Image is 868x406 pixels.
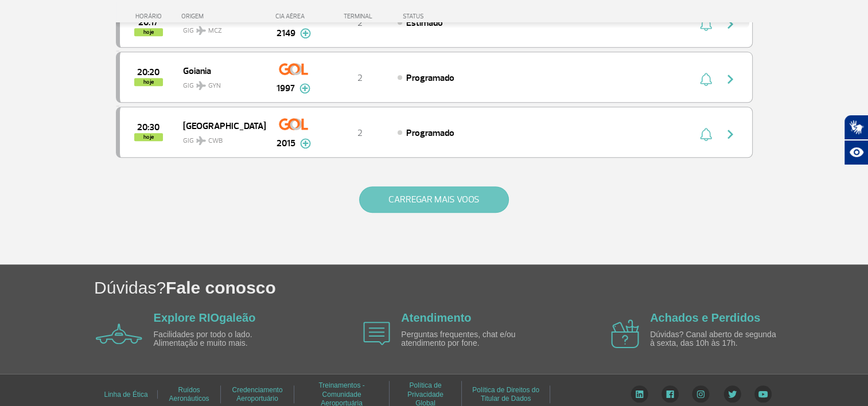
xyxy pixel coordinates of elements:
a: Achados e Perdidos [650,311,760,324]
img: sino-painel-voo.svg [700,127,712,141]
img: mais-info-painel-voo.svg [300,28,311,38]
a: Explore RIOgaleão [154,311,256,324]
img: LinkedIn [630,385,648,403]
div: CIA AÉREA [265,13,322,20]
div: TERMINAL [322,13,397,20]
img: seta-direita-painel-voo.svg [723,127,737,141]
span: hoje [134,78,163,86]
img: destiny_airplane.svg [196,81,206,90]
img: Twitter [723,385,741,403]
span: GYN [208,81,221,91]
img: airplane icon [363,322,390,345]
img: destiny_airplane.svg [196,26,206,35]
span: 2025-09-30 20:20:00 [137,68,159,76]
span: 2025-09-30 20:30:00 [137,123,159,131]
span: 2015 [277,136,295,150]
img: Instagram [692,385,710,403]
a: Linha de Ética [104,387,147,403]
span: CWB [208,136,223,146]
div: ORIGEM [181,13,265,20]
img: seta-direita-painel-voo.svg [723,72,737,86]
span: Estimado [406,17,443,29]
button: Abrir recursos assistivos. [844,140,868,165]
span: GIG [183,75,256,91]
span: Fale conosco [166,278,276,297]
h1: Dúvidas? [94,276,868,299]
img: mais-info-painel-voo.svg [299,83,310,93]
span: Goiania [183,63,256,78]
span: hoje [134,28,163,36]
div: HORÁRIO [119,13,182,20]
span: GIG [183,130,256,146]
span: 2 [357,72,363,84]
span: hoje [134,133,163,141]
span: 2149 [277,26,295,40]
span: [GEOGRAPHIC_DATA] [183,118,256,133]
span: Programado [406,72,454,84]
img: airplane icon [611,319,639,348]
a: Atendimento [401,311,471,324]
span: 2 [357,127,363,139]
p: Dúvidas? Canal aberto de segunda à sexta, das 10h às 17h. [650,330,782,348]
span: Programado [406,127,454,139]
img: sino-painel-voo.svg [700,72,712,86]
img: YouTube [754,385,772,403]
button: CARREGAR MAIS VOOS [359,186,509,213]
span: 1997 [277,81,295,95]
p: Perguntas frequentes, chat e/ou atendimento por fone. [401,330,533,348]
img: destiny_airplane.svg [196,136,206,145]
img: Facebook [661,385,679,403]
button: Abrir tradutor de língua de sinais. [844,115,868,140]
p: Facilidades por todo o lado. Alimentação e muito mais. [154,330,286,348]
img: mais-info-painel-voo.svg [300,138,311,149]
div: Plugin de acessibilidade da Hand Talk. [844,115,868,165]
img: airplane icon [96,323,142,344]
span: 2 [357,17,363,29]
div: STATUS [397,13,491,20]
span: MCZ [208,26,222,36]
